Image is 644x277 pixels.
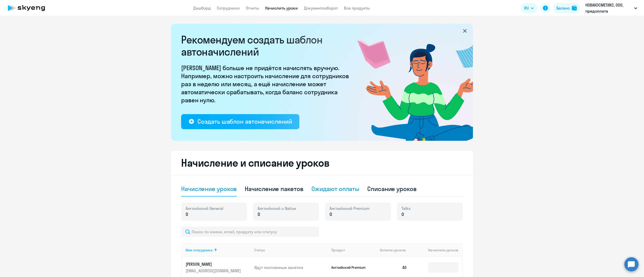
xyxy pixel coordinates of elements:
[331,248,376,252] div: Продукт
[344,6,370,11] a: Все продукты
[186,268,242,273] p: [EMAIL_ADDRESS][DOMAIN_NAME]
[380,248,411,252] div: Остаток уроков
[258,211,260,218] span: 0
[583,2,640,14] button: НОВАКОСМЕТИКС, ООО, предоплата
[186,248,213,252] div: Имя сотрудника
[217,6,240,11] a: Сотрудники
[265,6,298,11] a: Начислить уроки
[197,117,292,125] div: Создать шаблон автоначислений
[304,6,338,11] a: Документооборот
[186,248,250,252] div: Имя сотрудника
[330,211,332,218] span: 0
[585,2,632,14] p: НОВАКОСМЕТИКС, ООО, предоплата
[380,248,406,252] span: Остаток уроков
[572,6,577,11] img: balance
[186,206,223,211] span: Английский General
[553,3,580,13] button: Балансbalance
[330,206,370,211] span: Английский Premium
[367,185,417,193] div: Списание уроков
[401,211,404,218] span: 0
[181,34,352,58] h2: Рекомендуем создать шаблон автоначислений
[246,6,259,11] a: Отчеты
[524,5,529,11] span: RU
[556,5,570,11] div: Баланс
[181,64,352,104] p: [PERSON_NAME] больше не придётся начислять вручную. Например, можно настроить начисление для сотр...
[181,227,319,237] input: Поиск по имени, email, продукту или статусу
[331,265,369,270] p: Английский Premium
[521,3,537,13] button: RU
[401,206,411,211] span: Talks
[181,114,299,129] button: Создать шаблон автоначислений
[311,185,359,193] div: Ожидают оплаты
[254,265,327,270] p: Идут постоянные занятия
[411,243,462,257] th: Начислить уроков
[245,185,303,193] div: Начисление пакетов
[181,157,463,169] h2: Начисление и списание уроков
[331,248,345,252] div: Продукт
[254,248,327,252] div: Статус
[186,261,242,267] p: [PERSON_NAME]
[193,6,211,11] a: Дашборд
[186,261,250,273] a: [PERSON_NAME][EMAIL_ADDRESS][DOMAIN_NAME]
[254,248,265,252] div: Статус
[181,185,237,193] div: Начисление уроков
[258,206,296,211] span: Английский с Native
[186,211,188,218] span: 0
